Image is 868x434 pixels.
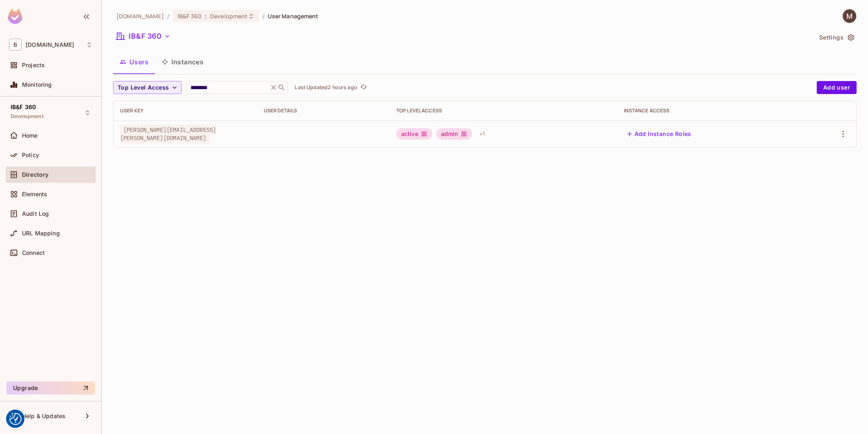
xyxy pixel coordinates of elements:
[816,31,857,44] button: Settings
[120,107,251,114] div: User Key
[360,83,367,92] span: refresh
[22,413,66,419] span: Help & Updates
[177,12,201,20] span: IB&F 360
[26,42,74,48] span: Workspace: bbva.com
[359,83,369,92] button: refresh
[295,84,357,91] p: Last Updated 2 hours ago
[113,30,174,43] button: IB&F 360
[116,12,164,20] span: the active workspace
[22,81,52,88] span: Monitoring
[22,62,45,68] span: Projects
[167,12,169,20] li: /
[264,107,383,114] div: User Details
[113,81,181,94] button: Top Level Access
[210,12,247,20] span: Development
[843,9,856,23] img: MICHAELL MAHAN RODRÍGUEZ
[22,210,49,217] span: Audit Log
[204,13,207,20] span: :
[9,413,22,425] button: Consent Preferences
[113,52,155,72] button: Users
[476,127,488,140] div: + 1
[22,191,47,197] span: Elements
[624,127,695,140] button: Add Instance Roles
[22,230,60,237] span: URL Mapping
[22,152,39,158] span: Policy
[9,413,22,425] img: Revisit consent button
[9,39,22,50] span: B
[11,104,36,110] span: IB&F 360
[357,83,369,92] span: Click to refresh data
[118,83,169,93] span: Top Level Access
[268,12,319,20] span: User Management
[22,132,38,139] span: Home
[22,171,48,178] span: Directory
[396,128,432,140] div: active
[8,9,22,24] img: SReyMgAAAABJRU5ErkJggg==
[436,128,472,140] div: admin
[22,250,45,256] span: Connect
[120,125,216,143] span: [PERSON_NAME][EMAIL_ADDRESS][PERSON_NAME][DOMAIN_NAME]
[817,81,857,94] button: Add user
[155,52,210,72] button: Instances
[262,12,265,20] li: /
[11,113,44,120] span: Development
[7,381,95,395] button: Upgrade
[624,107,793,114] div: Instance Access
[396,107,611,114] div: Top Level Access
